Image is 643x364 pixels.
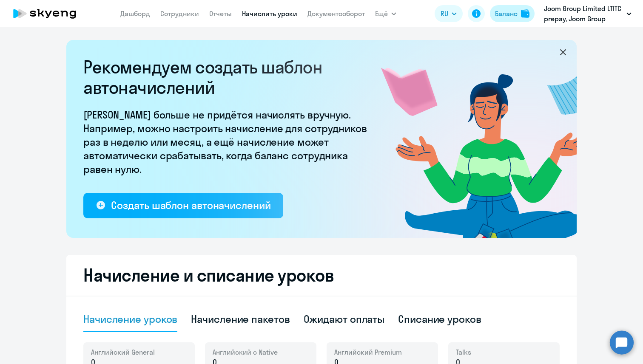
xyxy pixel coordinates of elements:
button: Joom Group Limited LTITC prepay, Joom Group Limited [540,3,636,24]
a: Документооборот [307,9,365,18]
button: Создать шаблон автоначислений [83,193,283,218]
button: Ещё [375,5,396,22]
span: Английский General [91,347,155,357]
span: Английский с Native [213,347,278,357]
div: Списание уроков [398,312,481,326]
a: Сотрудники [160,9,199,18]
h2: Начисление и списание уроков [83,265,560,285]
p: Joom Group Limited LTITC prepay, Joom Group Limited [544,3,623,24]
a: Отчеты [209,9,232,18]
span: Ещё [375,8,388,19]
div: Ожидают оплаты [304,312,385,326]
div: Создать шаблон автоначислений [111,198,270,212]
button: RU [435,5,463,22]
span: Английский Premium [334,347,402,357]
div: Начисление уроков [83,312,177,326]
a: Дашборд [120,9,150,18]
span: RU [441,8,448,19]
h2: Рекомендуем создать шаблон автоначислений [83,57,373,98]
span: Talks [456,347,471,357]
p: [PERSON_NAME] больше не придётся начислять вручную. Например, можно настроить начисление для сотр... [83,108,373,176]
img: balance [521,9,529,18]
div: Баланс [495,8,518,19]
div: Начисление пакетов [191,312,290,326]
a: Начислить уроки [242,9,297,18]
button: Балансbalance [490,5,535,22]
